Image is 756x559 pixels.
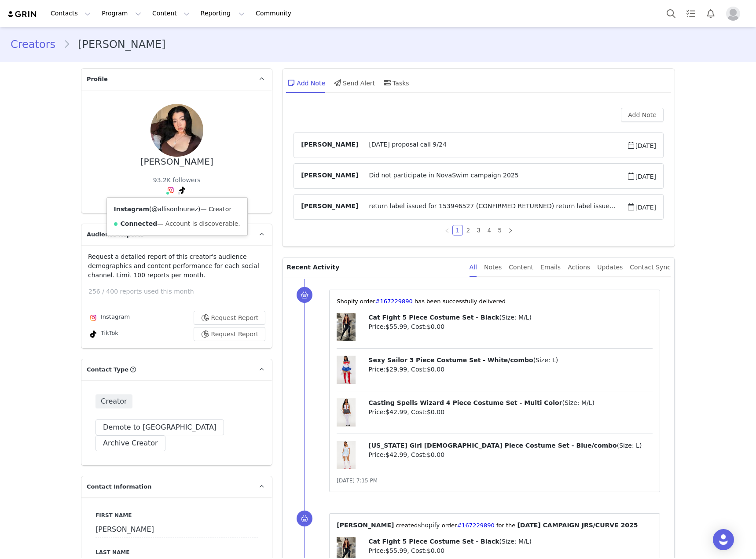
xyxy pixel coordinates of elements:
[517,522,638,529] span: [DATE] CAMPAIGN JRS/CURVE 2025
[713,529,734,550] div: Open Intercom Messenger
[474,225,484,235] a: 3
[505,225,516,235] li: Next Page
[95,435,165,451] button: Archive Creator
[385,547,407,554] span: $55.99
[337,522,394,529] span: [PERSON_NAME]
[147,4,195,23] button: Content
[385,408,407,416] span: $42.99
[337,298,506,305] span: ⁨Shopify⁩ order⁨ ⁩ has been successfully delivered
[540,257,561,277] div: Emails
[45,4,96,23] button: Contacts
[627,202,656,212] span: [DATE]
[442,225,452,235] li: Previous Page
[368,442,617,449] span: [US_STATE] Girl [DEMOGRAPHIC_DATA] Piece Costume Set - Blue/combo
[4,4,300,25] p: Hey [PERSON_NAME], Your proposal has been accepted! We're so excited to have you be apart of the ...
[87,75,108,84] span: Profile
[368,398,653,408] p: ( )
[286,257,462,277] p: Recent Activity
[627,171,656,181] span: [DATE]
[368,314,499,321] span: Cat Fight 5 Piece Costume Set - Black
[7,10,38,18] img: grin logo
[630,257,671,277] div: Contact Sync
[250,4,301,23] a: Community
[502,314,529,321] span: Size: M/L
[536,357,556,364] span: Size: L
[149,206,200,213] span: ( )
[368,399,562,406] span: Casting Spells Wizard 4 Piece Costume Set - Multi Color
[721,7,749,21] button: Profile
[508,228,513,233] i: icon: right
[368,538,499,545] span: Cat Fight 5 Piece Costume Set - Black
[368,365,653,374] p: Price: , Cost:
[153,176,201,185] div: 93.2K followers
[152,206,198,213] a: @allisonlnunez
[95,548,258,556] label: Last Name
[90,314,97,321] img: instagram.svg
[368,313,653,322] p: ( )
[427,408,444,416] span: $0.00
[427,547,444,554] span: $0.00
[332,72,375,93] div: Send Alert
[194,311,266,325] button: Request Report
[11,37,63,52] a: Creators
[140,157,213,167] div: [PERSON_NAME]
[427,451,444,458] span: $0.00
[597,257,623,277] div: Updates
[368,441,653,450] p: ( )
[495,225,505,235] li: 5
[427,366,444,373] span: $0.00
[463,225,473,235] li: 2
[337,521,653,530] p: ⁨ ⁩ created⁨ ⁩⁨⁩ order⁨ ⁩ for the ⁨ ⁩
[385,366,407,373] span: $29.99
[95,419,224,435] button: Demote to [GEOGRAPHIC_DATA]
[4,4,300,11] p: [DATE] proposal call 9/24
[95,511,258,519] label: First Name
[368,408,653,417] p: Price: , Cost:
[88,329,118,339] div: TikTok
[96,4,147,23] button: Program
[452,225,463,235] li: 1
[194,327,266,341] button: Request Report
[627,140,656,151] span: [DATE]
[337,478,378,484] span: [DATE] 7:15 PM
[114,206,150,213] strong: Instagram
[368,357,533,364] span: Sexy Sailor 3 Piece Costume Set - White/combo
[701,4,720,23] button: Notifications
[385,451,407,458] span: $42.99
[457,522,494,529] a: #167229890
[427,323,444,330] span: $0.00
[121,220,158,227] strong: Connected
[502,538,529,545] span: Size: M/L
[484,257,502,277] div: Notes
[157,220,240,227] span: — Account is discoverable.
[619,442,639,449] span: Size: L
[286,72,325,93] div: Add Note
[167,187,174,194] img: instagram.svg
[150,104,203,157] img: fd2d7c54-0590-469c-ab95-1addacf95b76.jpg
[358,202,626,212] span: return label issued for 153946527 (CONFIRMED RETURNED) return label issued for #156800348⁩
[201,206,232,213] span: — Creator
[470,257,477,277] div: All
[368,356,653,365] p: ( )
[726,7,740,21] img: placeholder-profile.jpg
[368,322,653,331] p: Price: , Cost:
[301,140,358,151] span: [PERSON_NAME]
[453,225,462,235] a: 1
[375,298,412,305] a: #167229890
[495,225,505,235] a: 5
[88,313,130,323] div: Instagram
[463,225,473,235] a: 2
[368,537,653,546] p: ( )
[358,140,626,151] span: [DATE] proposal call 9/24
[444,228,450,233] i: icon: left
[509,257,533,277] div: Content
[565,399,592,406] span: Size: M/L
[418,522,440,529] span: shopify
[681,4,701,23] a: Tasks
[87,482,151,491] span: Contact Information
[87,365,128,374] span: Contact Type
[195,4,250,23] button: Reporting
[301,202,358,212] span: [PERSON_NAME]
[95,394,132,408] span: Creator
